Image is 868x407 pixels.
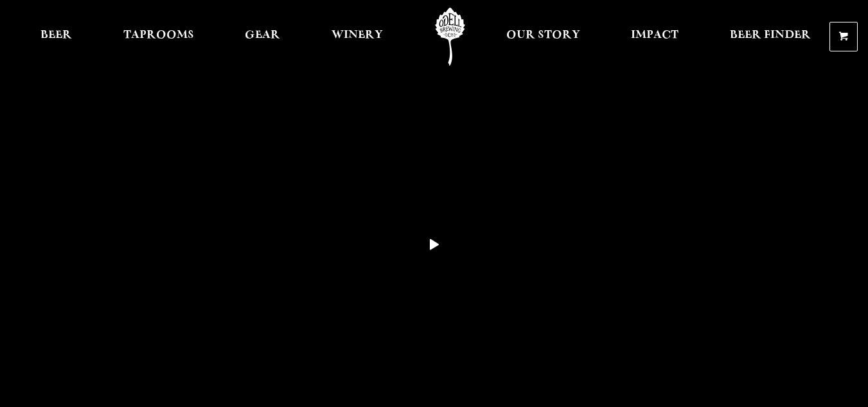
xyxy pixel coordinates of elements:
span: Impact [631,30,678,41]
a: Beer [32,8,80,66]
span: Beer [40,30,72,41]
a: Gear [236,8,288,66]
span: Gear [245,30,280,41]
a: Our Story [498,8,589,66]
span: Winery [332,30,383,41]
a: Odell Home [426,8,474,66]
a: Impact [623,8,687,66]
span: Taprooms [123,30,194,41]
span: Beer Finder [730,30,811,41]
span: Our Story [506,30,580,41]
a: Beer Finder [722,8,819,66]
a: Taprooms [115,8,202,66]
a: Winery [323,8,391,66]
